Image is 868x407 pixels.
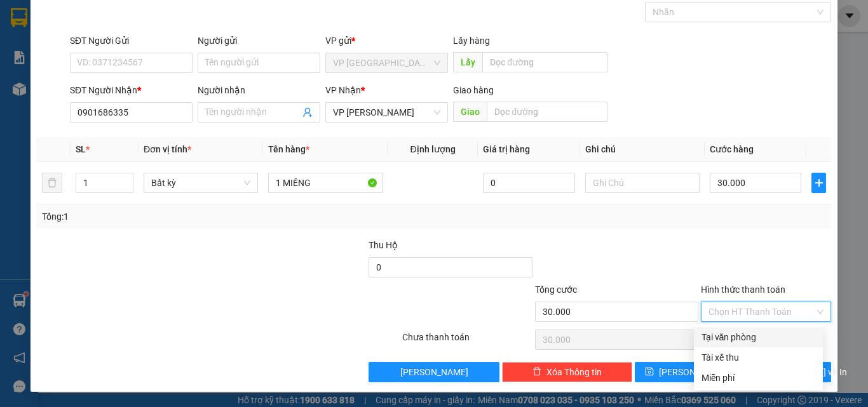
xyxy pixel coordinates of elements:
span: Lấy [453,52,482,72]
span: VP Sài Gòn [333,53,440,72]
div: Người gửi [198,34,320,48]
label: Hình thức thanh toán [701,284,785,295]
span: save [645,367,654,377]
span: VP Nhận [325,85,361,95]
div: Người nhận [198,83,320,97]
span: Lấy hàng [453,36,490,46]
button: delete [42,173,62,193]
div: Tổng: 1 [42,210,336,224]
span: Bất kỳ [151,173,250,192]
span: Định lượng [410,144,455,154]
button: printer[PERSON_NAME] và In [734,362,831,382]
b: [PERSON_NAME] [16,82,72,142]
th: Ghi chú [580,137,705,162]
div: SĐT Người Gửi [70,34,193,48]
img: logo.jpg [138,16,168,46]
span: delete [532,367,541,377]
span: plus [812,178,825,188]
div: Tại văn phòng [702,330,815,344]
span: Giá trị hàng [483,144,530,154]
span: VP Phan Thiết [333,103,440,122]
span: Xóa Thông tin [546,365,602,379]
button: [PERSON_NAME] [369,362,499,382]
span: Đơn vị tính [144,144,191,154]
b: BIÊN NHẬN GỬI HÀNG HÓA [82,18,122,122]
b: [DOMAIN_NAME] [107,48,175,58]
span: Cước hàng [710,144,754,154]
span: Tổng cước [535,284,577,295]
input: Dọc đường [487,102,607,122]
span: Giao [453,102,487,122]
div: Tài xế thu [702,350,815,364]
span: [PERSON_NAME] [400,365,468,379]
span: user-add [302,107,313,117]
button: deleteXóa Thông tin [502,362,632,382]
input: Dọc đường [482,52,607,72]
span: [PERSON_NAME] [659,365,727,379]
div: Chưa thanh toán [401,330,534,352]
div: VP gửi [325,34,448,48]
span: Tên hàng [268,144,309,154]
span: SL [76,144,86,154]
span: Giao hàng [453,85,494,95]
input: Ghi Chú [585,173,700,193]
input: VD: Bàn, Ghế [268,173,383,193]
button: save[PERSON_NAME] [635,362,732,382]
li: (c) 2017 [107,60,175,76]
span: Thu Hộ [369,240,398,250]
div: Miễn phí [702,371,815,385]
button: plus [811,173,826,193]
div: SĐT Người Nhận [70,83,193,97]
input: 0 [483,173,574,193]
